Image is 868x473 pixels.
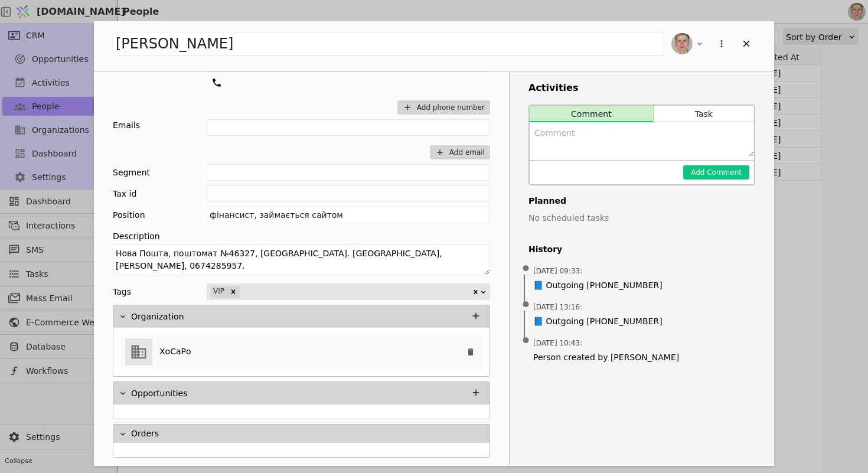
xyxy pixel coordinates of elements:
[227,286,240,298] div: Remove VIP
[528,195,755,207] h4: Planned
[520,254,532,284] span: •
[654,106,754,122] button: Task
[113,283,131,300] div: Tags
[530,106,653,122] button: Comment
[397,100,490,115] button: Add phone number
[113,207,145,223] div: Position
[113,228,490,244] div: Description
[131,387,188,400] p: Opportunities
[533,266,582,276] span: [DATE] 09:33 :
[528,81,755,95] h3: Activities
[671,33,693,54] img: РS
[520,326,532,356] span: •
[528,212,755,224] p: No scheduled tasks
[113,244,490,275] textarea: Нова Пошта, поштомат №46327, [GEOGRAPHIC_DATA]. [GEOGRAPHIC_DATA], [PERSON_NAME], 0674285957.
[430,145,490,159] button: Add email
[533,315,663,328] span: 📘 Outgoing [PHONE_NUMBER]
[113,185,136,202] div: Tax id
[113,119,140,132] div: Emails
[533,302,582,312] span: [DATE] 13:16 :
[131,428,159,440] p: Orders
[533,279,663,292] span: 📘 Outgoing [PHONE_NUMBER]
[528,243,755,256] h4: History
[131,311,184,323] p: Organization
[520,290,532,320] span: •
[159,345,191,358] p: ХоСаРо
[113,164,150,181] div: Segment
[683,165,749,180] button: Add Comment
[533,351,750,364] span: Person created by [PERSON_NAME]
[211,286,227,298] div: VIP
[94,21,774,466] div: Add Opportunity
[533,338,582,348] span: [DATE] 10:43 :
